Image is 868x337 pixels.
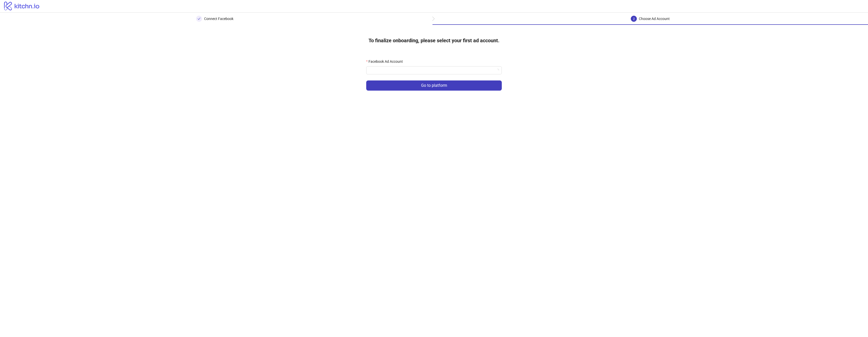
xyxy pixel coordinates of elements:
div: Connect Facebook [204,16,233,22]
span: check [198,17,201,20]
span: loading [496,69,499,72]
span: Go to platform [421,83,447,88]
input: Facebook Ad Account [369,67,494,74]
div: Choose Ad Account [639,16,670,22]
span: 2 [633,17,635,21]
label: Facebook Ad Account [366,59,406,64]
button: Go to platform [366,80,502,91]
h4: To finalize onboarding, please select your first ad account. [360,33,508,48]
